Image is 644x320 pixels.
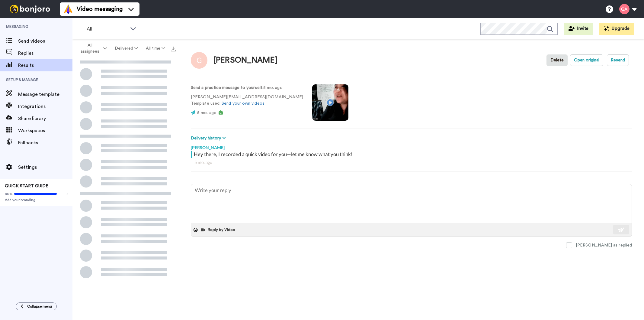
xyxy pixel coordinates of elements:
[111,43,142,54] button: Delivered
[27,304,52,309] span: Collapse menu
[194,159,628,165] div: 5 mo. ago
[222,101,264,106] a: Send your own videos
[7,5,53,13] img: bj-logo-header-white.svg
[18,127,72,134] span: Workspaces
[169,44,178,53] button: Export all results that match these filters now.
[5,198,68,202] span: Add your branding
[5,191,13,196] span: 80%
[18,62,72,69] span: Results
[213,56,277,65] div: [PERSON_NAME]
[191,142,632,151] div: [PERSON_NAME]
[191,85,303,91] p: : 5 mo. ago
[191,52,207,69] img: Image of Gilda
[191,135,228,142] button: Delivery history
[78,42,102,54] span: All assignees
[607,54,629,66] button: Resend
[5,184,48,188] span: QUICK START GUIDE
[18,38,72,45] span: Send videos
[18,103,72,110] span: Integrations
[546,54,568,66] button: Delete
[142,43,169,54] button: All time
[599,23,634,35] button: Upgrade
[191,94,303,107] p: [PERSON_NAME][EMAIL_ADDRESS][DOMAIN_NAME] Template used:
[77,5,123,13] span: Video messaging
[194,151,630,158] div: Hey there, I recorded a quick video for you—let me know what you think!
[18,50,72,57] span: Replies
[18,115,72,122] span: Share library
[191,86,262,90] strong: Send a practice message to yourself
[576,242,632,248] div: [PERSON_NAME] as replied
[197,111,216,115] span: 5 mo. ago
[18,91,72,98] span: Message template
[570,54,603,66] button: Open original
[18,139,72,146] span: Fallbacks
[87,25,127,33] span: All
[63,4,73,14] img: vm-color.svg
[18,164,72,171] span: Settings
[200,225,237,234] button: Reply by Video
[74,40,111,57] button: All assignees
[564,23,593,35] button: Invite
[16,302,57,310] button: Collapse menu
[171,47,176,51] img: export.svg
[618,227,625,232] img: send-white.svg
